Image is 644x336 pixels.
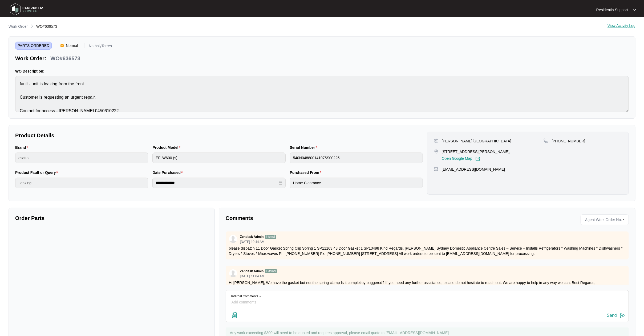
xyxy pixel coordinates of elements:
[15,145,30,150] label: Brand
[434,167,439,171] img: map-pin
[15,42,52,50] span: PARTS ORDERED
[596,7,628,13] p: Residentia Support
[15,170,60,175] label: Product Fault or Query
[442,167,505,172] p: [EMAIL_ADDRESS][DOMAIN_NAME]
[15,76,629,112] textarea: fault - unit is leaking from the front Customer is requesting an urgent repair. Contact for acces...
[229,280,626,291] p: Hi [PERSON_NAME], We have the gasket but not the spring clamp Is it completley buggered? If you n...
[152,170,185,175] label: Date Purchased
[442,149,511,154] p: [STREET_ADDRESS][PERSON_NAME],
[434,149,439,154] img: map-pin
[156,180,277,186] input: Date Purchased
[89,44,112,50] p: NathalyTorres
[9,24,28,29] p: Work Order
[607,313,617,318] div: Send
[231,295,258,298] p: Internal Comments
[633,9,636,11] img: dropdown arrow
[623,216,626,224] p: -
[240,240,276,243] p: [DATE] 10:44 AM
[290,153,423,163] input: Serial Number
[442,138,511,144] p: [PERSON_NAME][GEOGRAPHIC_DATA]
[50,55,80,62] p: WO#636573
[15,153,148,163] input: Brand
[15,178,148,188] input: Product Fault or Query
[434,138,439,143] img: user-pin
[240,275,277,278] p: [DATE] 11:04 AM
[15,55,46,62] p: Work Order:
[64,42,80,50] span: Normal
[265,269,277,273] p: External
[475,157,480,161] img: Link-External
[240,235,264,239] p: Zendesk Admin
[442,157,480,161] a: Open Google Map
[290,170,323,175] label: Purchased From
[15,214,208,222] p: Order Parts
[607,23,635,30] div: View Activity Log
[290,145,319,150] label: Serial Number
[152,153,285,163] input: Product Model
[229,246,626,256] p: please dispatch 11 Door Gasket Spring Clip Spring 1 SP11163 43 Door Gasket 1 SP13498 Kind Regards...
[290,178,423,188] input: Purchased From
[15,132,423,139] p: Product Details
[229,235,237,243] img: user.svg
[607,312,626,319] button: Send
[36,24,57,29] span: WO#636573
[30,24,34,28] img: chevron-right
[544,138,548,143] img: map-pin
[265,235,276,239] p: Internal
[230,330,626,335] p: Any work exceeding $300 will need to be quoted and requires approval, please email quote to [EMAI...
[619,312,626,319] img: send-icon.svg
[231,312,238,318] img: file-attachment-doc.svg
[8,1,45,17] img: residentia service logo
[226,214,424,222] p: Comments
[240,269,264,273] p: Zendesk Admin
[552,138,585,144] p: [PHONE_NUMBER]
[15,69,629,74] p: WO Description:
[60,44,64,47] img: Vercel Logo
[152,145,183,150] label: Product Model
[583,216,622,224] span: Agent Work Order No.
[229,269,237,277] img: user.svg
[7,24,29,30] a: Work Order
[258,295,262,298] img: Dropdown-Icon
